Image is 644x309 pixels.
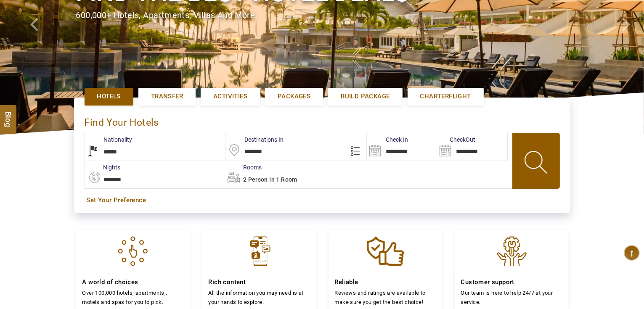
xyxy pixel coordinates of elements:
[82,288,183,306] p: Over 100,000 hotels, apartments,, motels and spas for you to pick.
[82,278,183,286] h4: A world of choices
[3,111,14,118] span: Blog
[341,92,390,101] span: Build Package
[243,176,297,183] span: 2 Person in 1 Room
[224,163,262,172] label: Rooms
[85,135,133,144] label: Nationality
[437,135,475,144] label: CheckOut
[335,278,436,286] h4: Reliable
[97,92,121,101] span: Hotels
[408,88,484,105] a: Charterflight
[328,88,402,105] a: Build Package
[209,278,310,286] h4: Rich content
[76,9,568,21] div: 600,000+ hotels, apartments, villas and more.
[367,133,437,161] input: Search
[335,288,436,306] p: Reviews and ratings are available to make sure you get the best choice!
[213,92,247,101] span: Activities
[85,163,121,172] label: nights
[201,88,260,105] a: Activities
[461,278,562,286] h4: Customer support
[265,88,323,105] a: Packages
[138,88,196,105] a: Transfer
[209,288,310,306] p: All the information you may need is at your hands to explore.
[420,92,471,101] span: Charterflight
[225,135,284,144] label: Destinations In
[151,92,183,101] span: Transfer
[87,196,558,205] a: Set Your Preference
[437,133,507,161] input: Search
[85,88,133,105] a: Hotels
[278,92,310,101] span: Packages
[461,288,562,306] p: Our team is here to help 24/7 at your service.
[85,108,560,133] div: Find Your Hotels
[367,135,408,144] label: Check In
